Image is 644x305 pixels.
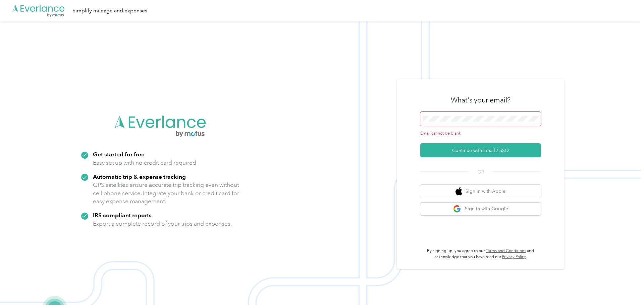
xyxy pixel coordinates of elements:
[420,203,541,216] button: google logoSign in with Google
[93,181,239,206] p: GPS satellites ensure accurate trip tracking even without cell phone service. Integrate your bank...
[93,159,196,167] p: Easy set up with no credit card required
[606,268,644,305] iframe: Everlance-gr Chat Button Frame
[502,254,526,259] a: Privacy Policy
[93,151,145,158] strong: Get started for free
[420,248,541,260] p: By signing up, you agree to our and acknowledge that you have read our .
[72,7,147,15] div: Simplify mileage and expenses
[420,185,541,198] button: apple logoSign in with Apple
[453,205,462,213] img: google logo
[486,248,526,253] a: Terms and Conditions
[420,143,541,157] button: Continue with Email / SSO
[451,95,511,105] h3: What's your email?
[420,131,541,137] div: Email cannot be blank
[469,168,492,175] span: OR
[93,220,232,228] p: Export a complete record of your trips and expenses.
[455,187,462,196] img: apple logo
[93,212,152,219] strong: IRS compliant reports
[93,173,186,180] strong: Automatic trip & expense tracking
